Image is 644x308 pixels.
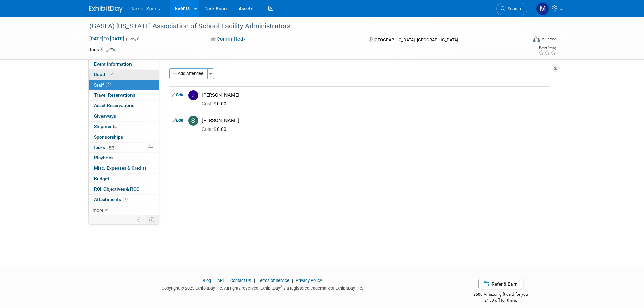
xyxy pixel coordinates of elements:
td: Toggle Event Tabs [145,215,159,224]
button: Add Attendee [169,68,208,79]
span: | [290,278,295,283]
td: Tags [89,46,118,53]
span: Playbook [94,155,114,160]
a: ROI, Objectives & ROO [89,184,159,194]
span: Asset Reservations [94,103,134,108]
a: Booth [89,70,159,80]
span: Misc. Expenses & Credits [94,165,147,171]
img: Format-Inperson.png [533,36,540,42]
img: J.jpg [188,90,198,100]
button: Committed [208,35,248,43]
span: Cost: $ [202,101,217,106]
span: Staff [94,82,111,88]
a: Contact Us [230,278,251,283]
a: Tasks40% [89,143,159,153]
a: API [217,278,224,283]
span: 0.00 [202,101,229,106]
a: Misc. Expenses & Credits [89,163,159,173]
span: [GEOGRAPHIC_DATA], [GEOGRAPHIC_DATA] [374,37,458,42]
span: ROI, Objectives & ROO [94,186,139,192]
i: Booth reservation complete [110,72,113,76]
span: Search [505,6,521,11]
span: more [93,207,103,213]
a: Edit [172,118,183,123]
span: [DATE] [DATE] [89,35,124,42]
a: Asset Reservations [89,101,159,111]
span: Tarkett Sports [131,6,160,11]
span: Cost: $ [202,126,217,132]
span: 1 [123,197,128,202]
span: Tasks [93,145,116,150]
a: Terms of Service [258,278,289,283]
span: Event Information [94,61,132,67]
span: | [225,278,229,283]
span: 2 [106,82,111,87]
a: Blog [202,278,211,283]
a: Budget [89,174,159,184]
a: Shipments [89,122,159,132]
span: | [252,278,257,283]
img: S.jpg [188,116,198,126]
span: 0.00 [202,126,229,132]
a: Search [496,3,527,15]
img: Mathieu Martel [536,2,549,15]
div: [PERSON_NAME] [202,117,548,124]
span: | [212,278,216,283]
td: Personalize Event Tab Strip [134,215,145,224]
span: Attachments [94,197,128,202]
a: Privacy Policy [296,278,322,283]
div: (GASFA) [US_STATE] Association of School Facility Administrators [87,20,517,32]
span: Budget [94,176,109,181]
a: Sponsorships [89,132,159,142]
div: Event Rating [538,46,556,50]
a: Giveaways [89,111,159,121]
a: Refer & Earn [478,279,523,289]
span: 40% [107,145,116,150]
div: $150 off for them. [446,298,555,303]
a: Edit [106,48,118,52]
span: Sponsorships [94,134,123,140]
a: Travel Reservations [89,90,159,100]
span: to [103,36,110,41]
sup: ® [280,285,282,289]
span: Travel Reservations [94,92,135,98]
a: Event Information [89,59,159,69]
img: ExhibitDay [89,6,123,13]
span: Shipments [94,124,117,129]
span: (3 days) [125,37,140,41]
div: Copyright © 2025 ExhibitDay, Inc. All rights reserved. ExhibitDay is a registered trademark of Ex... [89,284,436,291]
a: Playbook [89,153,159,163]
a: Edit [172,93,183,97]
a: Attachments1 [89,195,159,205]
div: $500 Amazon gift card for you, [446,287,555,303]
span: Booth [94,72,115,77]
div: In-Person [541,37,557,42]
a: more [89,205,159,215]
a: Staff2 [89,80,159,90]
div: [PERSON_NAME] [202,92,548,98]
div: Event Format [487,35,557,45]
span: Giveaways [94,113,116,119]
